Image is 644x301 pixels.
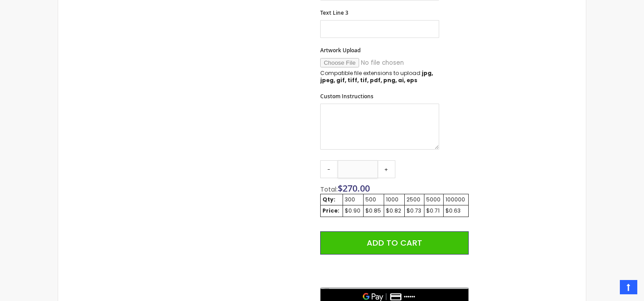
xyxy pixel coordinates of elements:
div: 100000 [445,196,466,203]
div: 500 [365,196,382,203]
div: $0.73 [407,207,422,214]
a: Top [620,280,637,294]
div: 5000 [426,196,441,203]
span: Add to Cart [367,237,422,248]
button: Add to Cart [320,231,469,255]
div: 2500 [407,196,422,203]
div: $0.90 [345,207,361,214]
span: 270.00 [343,182,370,194]
strong: Price: [322,207,339,214]
div: $0.85 [365,207,382,214]
div: $0.71 [426,207,441,214]
span: Artwork Upload [320,46,360,54]
text: •••••• [404,294,416,300]
div: 1000 [386,196,402,203]
strong: Qty: [322,196,335,203]
div: $0.82 [386,207,402,214]
span: Text Line 3 [320,9,348,17]
a: + [377,160,395,178]
p: Compatible file extensions to upload: [320,70,439,84]
span: Custom Instructions [320,92,373,100]
iframe: PayPal [320,261,469,281]
a: - [320,160,338,178]
span: Total: [320,185,338,194]
div: $0.63 [445,207,466,214]
strong: jpg, jpeg, gif, tiff, tif, pdf, png, ai, eps [320,69,433,84]
div: 300 [345,196,361,203]
span: $ [338,182,370,194]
